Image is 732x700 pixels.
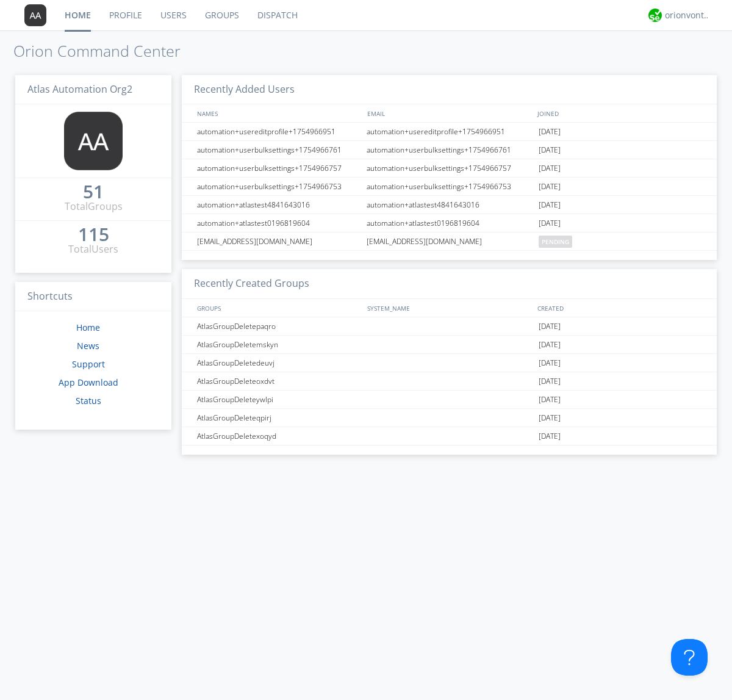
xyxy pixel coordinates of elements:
div: automation+usereditprofile+1754966951 [194,123,363,140]
span: pending [539,236,572,248]
a: AtlasGroupDeleteywlpi[DATE] [182,391,717,409]
span: [DATE] [539,336,561,354]
a: 115 [78,228,109,242]
div: Total Users [68,242,118,256]
div: automation+atlastest4841643016 [194,196,363,214]
a: App Download [59,377,118,388]
span: [DATE] [539,372,561,391]
div: CREATED [534,299,705,317]
div: AtlasGroupDeletedeuvj [194,354,363,372]
a: [EMAIL_ADDRESS][DOMAIN_NAME][EMAIL_ADDRESS][DOMAIN_NAME]pending [182,233,717,251]
a: 51 [83,186,104,200]
img: 373638.png [64,112,123,170]
a: AtlasGroupDeletedeuvj[DATE] [182,354,717,372]
div: AtlasGroupDeletepaqro [194,317,363,335]
a: automation+userbulksettings+1754966761automation+userbulksettings+1754966761[DATE] [182,141,717,159]
div: Total Groups [65,200,123,214]
a: automation+userbulksettings+1754966757automation+userbulksettings+1754966757[DATE] [182,159,717,178]
div: automation+userbulksettings+1754966761 [364,141,536,159]
span: [DATE] [539,159,561,178]
span: [DATE] [539,427,561,446]
h3: Recently Created Groups [182,269,717,299]
div: [EMAIL_ADDRESS][DOMAIN_NAME] [364,233,536,250]
a: Support [72,358,105,370]
img: 29d36aed6fa347d5a1537e7736e6aa13 [648,9,662,22]
div: SYSTEM_NAME [364,299,534,317]
a: AtlasGroupDeletemskyn[DATE] [182,336,717,354]
a: AtlasGroupDeletepaqro[DATE] [182,317,717,336]
a: AtlasGroupDeleteoxdvt[DATE] [182,372,717,391]
div: AtlasGroupDeletexoqyd [194,427,363,445]
a: AtlasGroupDeleteqpirj[DATE] [182,409,717,427]
div: automation+userbulksettings+1754966753 [194,178,363,195]
a: Status [76,395,101,406]
a: automation+userbulksettings+1754966753automation+userbulksettings+1754966753[DATE] [182,178,717,196]
span: [DATE] [539,354,561,372]
a: AtlasGroupDeletexoqyd[DATE] [182,427,717,446]
div: GROUPS [194,299,361,317]
div: automation+userbulksettings+1754966761 [194,141,363,159]
a: News [77,340,99,352]
div: automation+atlastest0196819604 [364,214,536,232]
div: automation+userbulksettings+1754966757 [194,159,363,177]
div: automation+userbulksettings+1754966753 [364,178,536,195]
div: 115 [78,228,109,240]
div: NAMES [194,104,361,122]
span: [DATE] [539,196,561,214]
span: [DATE] [539,214,561,233]
div: AtlasGroupDeleteywlpi [194,391,363,408]
a: automation+atlastest0196819604automation+atlastest0196819604[DATE] [182,214,717,233]
span: Atlas Automation Org2 [27,82,132,96]
div: EMAIL [364,104,534,122]
img: 373638.png [24,4,46,26]
div: automation+userbulksettings+1754966757 [364,159,536,177]
a: automation+atlastest4841643016automation+atlastest4841643016[DATE] [182,196,717,214]
div: orionvontas+atlas+automation+org2 [665,9,711,21]
div: 51 [83,186,104,198]
span: [DATE] [539,391,561,409]
a: Home [76,322,100,333]
span: [DATE] [539,409,561,427]
div: automation+atlastest0196819604 [194,214,363,232]
iframe: Toggle Customer Support [671,639,708,676]
div: [EMAIL_ADDRESS][DOMAIN_NAME] [194,233,363,250]
h3: Shortcuts [15,282,171,312]
h3: Recently Added Users [182,75,717,105]
div: JOINED [534,104,705,122]
span: [DATE] [539,123,561,141]
div: AtlasGroupDeleteqpirj [194,409,363,427]
span: [DATE] [539,317,561,336]
span: [DATE] [539,141,561,159]
div: automation+atlastest4841643016 [364,196,536,214]
div: AtlasGroupDeleteoxdvt [194,372,363,390]
a: automation+usereditprofile+1754966951automation+usereditprofile+1754966951[DATE] [182,123,717,141]
div: AtlasGroupDeletemskyn [194,336,363,353]
div: automation+usereditprofile+1754966951 [364,123,536,140]
span: [DATE] [539,178,561,196]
